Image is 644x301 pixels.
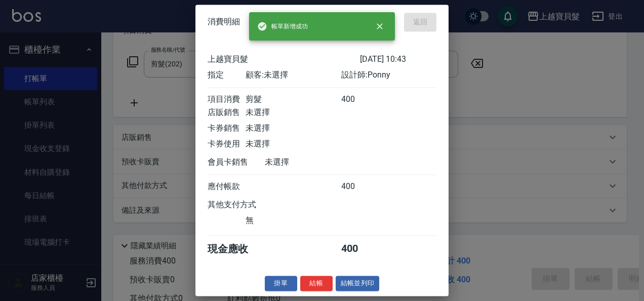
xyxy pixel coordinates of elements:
div: 其他支付方式 [208,200,284,210]
div: 未選擇 [246,107,341,118]
div: 400 [341,94,379,105]
div: 未選擇 [246,139,341,149]
div: 卡券使用 [208,139,246,149]
div: 項目消費 [208,94,246,105]
div: [DATE] 10:43 [360,54,436,65]
button: close [369,15,391,37]
div: 上越寶貝髮 [208,54,360,65]
button: 結帳並列印 [336,276,380,291]
div: 指定 [208,70,246,81]
div: 無 [246,215,341,226]
div: 卡券銷售 [208,123,246,134]
div: 應付帳款 [208,181,246,192]
div: 顧客: 未選擇 [246,70,341,81]
div: 400 [341,181,379,192]
button: 結帳 [300,276,333,291]
div: 會員卡銷售 [208,157,265,168]
div: 現金應收 [208,242,265,256]
button: 掛單 [265,276,297,291]
div: 店販銷售 [208,107,246,118]
div: 未選擇 [265,157,360,168]
div: 設計師: Ponny [341,70,436,81]
span: 消費明細 [208,17,240,27]
span: 帳單新增成功 [257,21,308,31]
div: 剪髮 [246,94,341,105]
div: 400 [341,242,379,256]
div: 未選擇 [246,123,341,134]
